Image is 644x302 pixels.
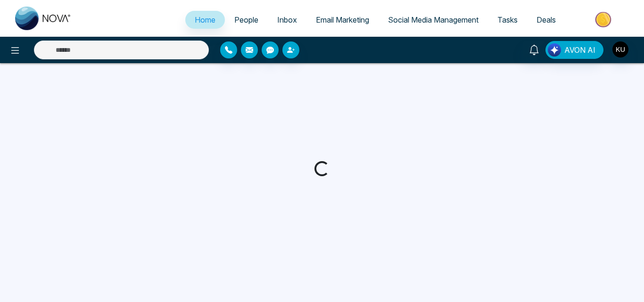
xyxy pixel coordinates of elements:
[545,41,603,59] button: AVON AI
[316,15,369,24] span: Email Marketing
[15,7,72,30] img: Nova CRM Logo
[306,11,379,29] a: Email Marketing
[234,15,258,24] span: People
[527,11,565,29] a: Deals
[612,41,628,57] img: User Avatar
[379,11,488,29] a: Social Media Management
[277,15,297,24] span: Inbox
[185,11,225,29] a: Home
[564,44,595,56] span: AVON AI
[488,11,527,29] a: Tasks
[388,15,479,24] span: Social Media Management
[268,11,306,29] a: Inbox
[225,11,268,29] a: People
[195,15,215,24] span: Home
[497,15,518,24] span: Tasks
[537,15,556,24] span: Deals
[548,43,561,57] img: Lead Flow
[570,9,638,30] img: Market-place.gif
